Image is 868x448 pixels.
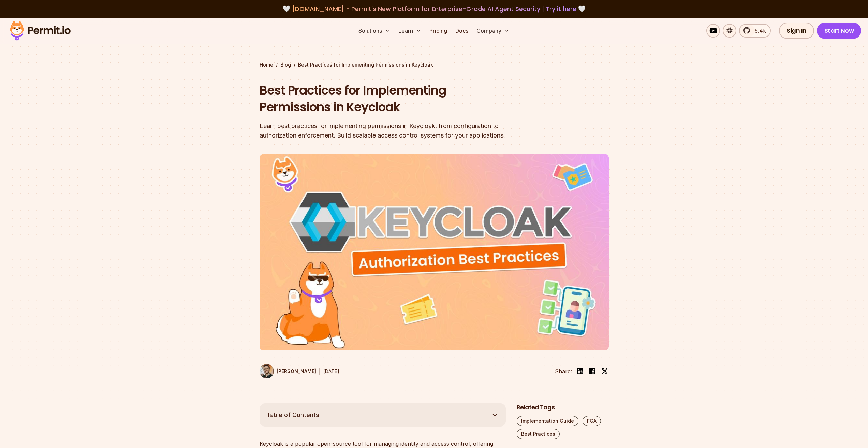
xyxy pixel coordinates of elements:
[356,24,393,38] button: Solutions
[396,24,424,38] button: Learn
[260,403,506,427] button: Table of Contents
[260,364,316,378] a: [PERSON_NAME]
[280,61,291,68] a: Blog
[7,19,74,42] img: Permit logo
[739,24,771,38] a: 5.4k
[576,367,584,375] img: linkedin
[260,82,521,116] h1: Best Practices for Implementing Permissions in Keycloak
[588,367,597,375] img: facebook
[517,429,560,439] a: Best Practices
[555,367,572,375] li: Share:
[323,368,339,374] time: [DATE]
[260,121,521,140] div: Learn best practices for implementing permissions in Keycloak, from configuration to authorizatio...
[453,24,471,38] a: Docs
[260,154,609,350] img: Best Practices for Implementing Permissions in Keycloak
[277,368,316,375] p: [PERSON_NAME]
[817,23,862,39] a: Start Now
[319,367,321,375] div: |
[474,24,512,38] button: Company
[601,368,608,375] img: twitter
[517,416,578,426] a: Implementation Guide
[751,27,766,35] span: 5.4k
[427,24,450,38] a: Pricing
[292,4,576,13] span: [DOMAIN_NAME] - Permit's New Platform for Enterprise-Grade AI Agent Security |
[779,23,814,39] a: Sign In
[546,4,576,13] a: Try it here
[583,416,601,426] a: FGA
[260,61,273,68] a: Home
[16,4,852,14] div: 🤍 🤍
[260,61,609,68] div: / /
[260,364,274,378] img: Daniel Bass
[266,410,319,420] span: Table of Contents
[517,403,609,412] h2: Related Tags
